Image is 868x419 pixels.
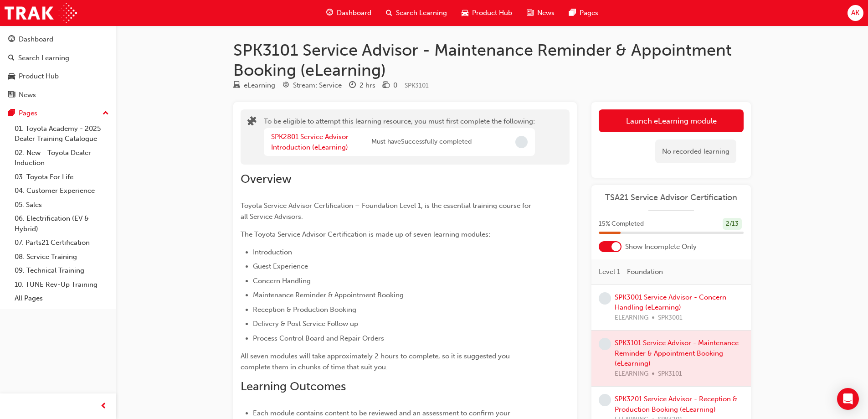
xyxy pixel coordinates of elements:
[326,7,333,19] span: guage-icon
[723,218,742,230] div: 2 / 13
[19,34,53,45] div: Dashboard
[271,133,354,151] a: SPK2801 Service Advisor - Introduction (eLearning)
[11,212,113,236] a: 06. Electrification (EV & Hybrid)
[11,264,113,278] a: 09. Technical Training
[19,71,59,82] div: Product Hub
[241,352,512,371] span: All seven modules will take approximately 2 hours to complete, so it is suggested you complete th...
[837,388,859,410] div: Open Intercom Messenger
[379,4,454,22] a: search-iconSearch Learning
[515,136,528,148] span: Incomplete
[405,82,429,89] span: Learning resource code
[253,305,356,314] span: Reception & Production Booking
[282,82,289,90] span: target-icon
[293,80,342,91] div: Stream: Service
[4,68,113,85] a: Product Hub
[599,219,644,229] span: 15 % Completed
[851,8,859,18] span: AK
[4,31,113,48] a: Dashboard
[349,80,375,91] div: Duration
[247,117,257,128] span: puzzle-icon
[383,82,390,90] span: money-icon
[11,170,113,184] a: 03. Toyota For Life
[233,80,275,91] div: Type
[615,313,648,323] span: ELEARNING
[386,7,392,19] span: search-icon
[599,192,744,203] a: TSA21 Service Advisor Certification
[537,8,555,18] span: News
[11,236,113,250] a: 07. Parts21 Certification
[282,80,342,91] div: Stream
[253,277,311,285] span: Concern Handling
[569,7,576,19] span: pages-icon
[8,36,15,44] span: guage-icon
[241,379,346,393] span: Learning Outcomes
[615,293,726,312] a: SPK3001 Service Advisor - Concern Handling (eLearning)
[253,334,384,342] span: Process Control Board and Repair Orders
[337,8,371,18] span: Dashboard
[349,82,356,90] span: clock-icon
[8,54,15,62] span: search-icon
[253,248,292,256] span: Introduction
[4,105,113,122] button: Pages
[241,230,490,238] span: The Toyota Service Advisor Certification is made up of seven learning modules:
[8,91,15,99] span: news-icon
[580,8,598,18] span: Pages
[103,108,109,119] span: up-icon
[253,262,308,270] span: Guest Experience
[625,242,697,252] span: Show Incomplete Only
[233,82,240,90] span: learningResourceType_ELEARNING-icon
[615,395,737,414] a: SPK3201 Service Advisor - Reception & Production Booking (eLearning)
[8,72,15,81] span: car-icon
[562,4,606,22] a: pages-iconPages
[847,5,863,21] button: AK
[4,87,113,103] a: News
[244,80,275,91] div: eLearning
[462,7,468,19] span: car-icon
[11,250,113,264] a: 08. Service Training
[599,394,611,406] span: learningRecordVerb_NONE-icon
[599,338,611,350] span: learningRecordVerb_NONE-icon
[454,4,519,22] a: car-iconProduct Hub
[11,122,113,146] a: 01. Toyota Academy - 2025 Dealer Training Catalogue
[253,291,404,299] span: Maintenance Reminder & Appointment Booking
[19,108,37,119] div: Pages
[527,7,534,19] span: news-icon
[319,4,379,22] a: guage-iconDashboard
[396,8,447,18] span: Search Learning
[360,80,375,91] div: 2 hrs
[4,50,113,67] a: Search Learning
[599,267,663,277] span: Level 1 - Foundation
[19,90,36,100] div: News
[11,184,113,198] a: 04. Customer Experience
[11,278,113,292] a: 10. TUNE Rev-Up Training
[599,292,611,305] span: learningRecordVerb_NONE-icon
[241,202,533,221] span: Toyota Service Advisor Certification – Foundation Level 1, is the essential training course for a...
[655,140,736,164] div: No recorded learning
[393,80,397,91] div: 0
[233,40,751,80] h1: SPK3101 Service Advisor - Maintenance Reminder & Appointment Booking (eLearning)
[599,109,744,132] button: Launch eLearning module
[11,291,113,305] a: All Pages
[264,116,535,158] div: To be eligible to attempt this learning resource, you must first complete the following:
[253,320,358,328] span: Delivery & Post Service Follow up
[371,137,472,147] span: Must have Successfully completed
[8,109,15,118] span: pages-icon
[241,172,292,186] span: Overview
[18,53,69,63] div: Search Learning
[658,313,683,323] span: SPK3001
[5,3,77,23] img: Trak
[383,80,397,91] div: Price
[100,401,107,412] span: prev-icon
[4,29,113,105] button: DashboardSearch LearningProduct HubNews
[519,4,562,22] a: news-iconNews
[11,198,113,212] a: 05. Sales
[472,8,512,18] span: Product Hub
[11,146,113,170] a: 02. New - Toyota Dealer Induction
